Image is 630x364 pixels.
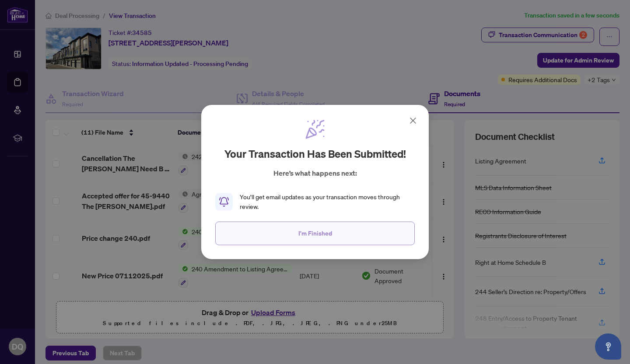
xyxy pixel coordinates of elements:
[298,226,332,240] span: I'm Finished
[215,222,415,245] button: I'm Finished
[595,333,621,360] button: Open asap
[273,168,357,178] p: Here’s what happens next:
[240,192,415,211] div: You’ll get email updates as your transaction moves through review.
[224,147,406,161] h2: Your transaction has been submitted!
